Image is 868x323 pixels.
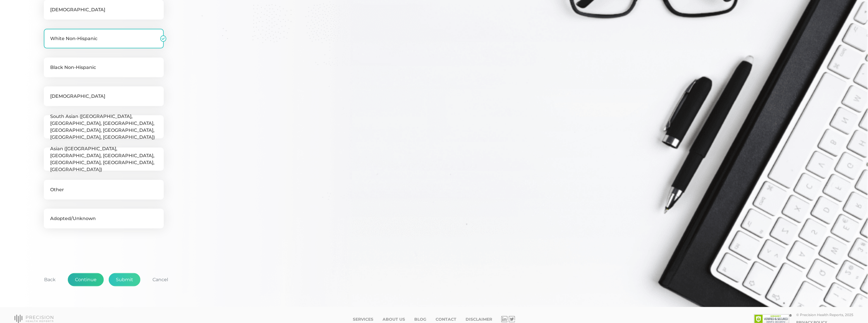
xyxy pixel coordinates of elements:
button: Cancel [145,273,175,286]
label: Black Non-Hispanic [44,58,164,77]
a: Disclaimer [466,317,492,322]
button: Back [37,273,63,286]
label: [DEMOGRAPHIC_DATA] [44,87,164,106]
a: About Us [383,317,405,322]
label: Adopted/Unknown [44,209,164,228]
a: Blog [414,317,426,322]
a: Services [353,317,373,322]
button: Submit [109,273,140,286]
div: © Precision Health Reports, 2025 [797,313,854,317]
a: Contact [436,317,456,322]
button: Continue [68,273,104,286]
label: Other [44,180,164,200]
label: Asian ([GEOGRAPHIC_DATA], [GEOGRAPHIC_DATA], [GEOGRAPHIC_DATA], [GEOGRAPHIC_DATA], [GEOGRAPHIC_DA... [44,148,164,171]
label: White Non-Hispanic [44,29,164,48]
label: South Asian ([GEOGRAPHIC_DATA], [GEOGRAPHIC_DATA], [GEOGRAPHIC_DATA], [GEOGRAPHIC_DATA], [GEOGRAP... [44,115,164,138]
